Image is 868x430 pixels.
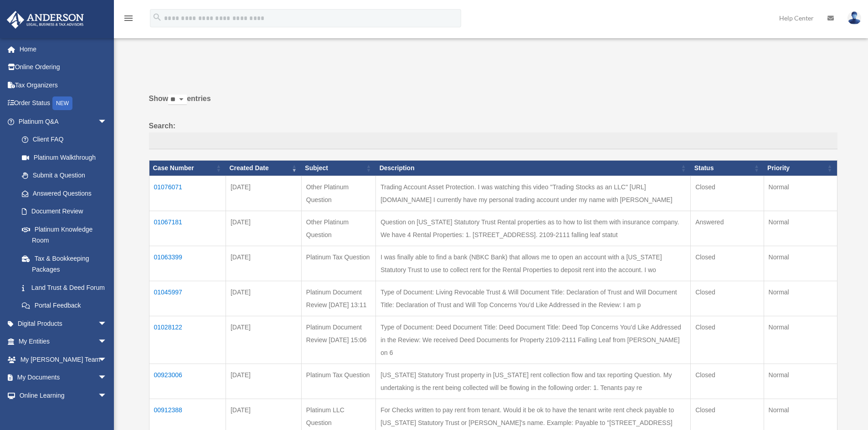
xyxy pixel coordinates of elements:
[149,120,837,150] label: Search:
[691,246,764,281] td: Closed
[98,386,116,405] span: arrow_drop_down
[764,176,837,211] td: Normal
[691,364,764,399] td: Closed
[149,92,837,114] label: Show entries
[6,94,121,113] a: Order StatusNEW
[226,161,301,176] th: Created Date: activate to sort column ascending
[6,333,121,351] a: My Entitiesarrow_drop_down
[6,76,121,94] a: Tax Organizers
[691,316,764,364] td: Closed
[149,316,226,364] td: 01028122
[226,364,301,399] td: [DATE]
[764,281,837,316] td: Normal
[149,211,226,246] td: 01067181
[764,161,837,176] th: Priority: activate to sort column ascending
[301,161,375,176] th: Subject: activate to sort column ascending
[691,161,764,176] th: Status: activate to sort column ascending
[13,184,112,202] a: Answered Questions
[691,211,764,246] td: Answered
[6,386,121,405] a: Online Learningarrow_drop_down
[301,211,375,246] td: Other Platinum Question
[764,364,837,399] td: Normal
[13,131,116,149] a: Client FAQ
[226,246,301,281] td: [DATE]
[301,176,375,211] td: Other Platinum Question
[691,281,764,316] td: Closed
[764,246,837,281] td: Normal
[376,281,691,316] td: Type of Document: Living Revocable Trust & Will Document Title: Declaration of Trust and Will Doc...
[123,16,134,24] a: menu
[764,316,837,364] td: Normal
[13,249,116,278] a: Tax & Bookkeeping Packages
[847,11,861,25] img: User Pic
[149,364,226,399] td: 00923006
[13,148,116,167] a: Platinum Walkthrough
[168,95,187,105] select: Showentries
[52,96,72,110] div: NEW
[149,281,226,316] td: 01045997
[691,176,764,211] td: Closed
[152,12,162,22] i: search
[226,281,301,316] td: [DATE]
[6,112,116,131] a: Platinum Q&Aarrow_drop_down
[13,220,116,249] a: Platinum Knowledge Room
[376,211,691,246] td: Question on [US_STATE] Statutory Trust Rental properties as to how to list them with insurance co...
[98,369,116,387] span: arrow_drop_down
[376,176,691,211] td: Trading Account Asset Protection. I was watching this video "Trading Stocks as an LLC" [URL][DOMA...
[149,161,226,176] th: Case Number: activate to sort column ascending
[123,13,134,24] i: menu
[301,246,375,281] td: Platinum Tax Question
[98,314,116,333] span: arrow_drop_down
[226,316,301,364] td: [DATE]
[4,11,87,29] img: Anderson Advisors Platinum Portal
[13,167,116,185] a: Submit a Question
[13,297,116,315] a: Portal Feedback
[764,211,837,246] td: Normal
[98,350,116,369] span: arrow_drop_down
[6,350,121,369] a: My [PERSON_NAME] Teamarrow_drop_down
[98,333,116,351] span: arrow_drop_down
[226,176,301,211] td: [DATE]
[376,161,691,176] th: Description: activate to sort column ascending
[376,364,691,399] td: [US_STATE] Statutory Trust property in [US_STATE] rent collection flow and tax reporting Question...
[149,246,226,281] td: 01063399
[6,369,121,387] a: My Documentsarrow_drop_down
[301,281,375,316] td: Platinum Document Review [DATE] 13:11
[98,112,116,131] span: arrow_drop_down
[6,314,121,333] a: Digital Productsarrow_drop_down
[6,58,121,76] a: Online Ordering
[6,40,121,58] a: Home
[301,316,375,364] td: Platinum Document Review [DATE] 15:06
[226,211,301,246] td: [DATE]
[13,202,116,221] a: Document Review
[13,278,116,297] a: Land Trust & Deed Forum
[376,246,691,281] td: I was finally able to find a bank (NBKC Bank) that allows me to open an account with a [US_STATE]...
[376,316,691,364] td: Type of Document: Deed Document Title: Deed Document Title: Deed Top Concerns You’d Like Addresse...
[149,176,226,211] td: 01076071
[149,132,837,150] input: Search:
[301,364,375,399] td: Platinum Tax Question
